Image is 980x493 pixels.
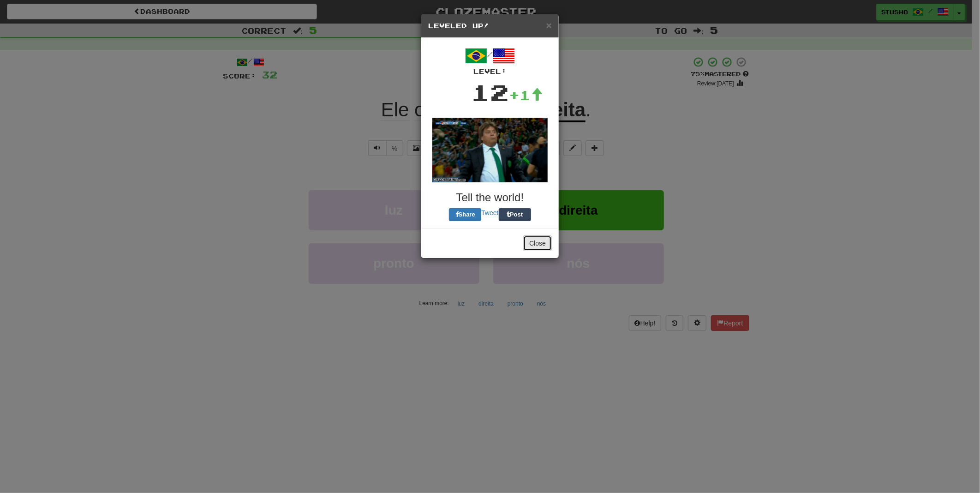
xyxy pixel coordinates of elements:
h3: Tell the world! [428,192,552,204]
button: Post [499,208,531,221]
div: / [428,45,552,76]
div: +1 [509,86,543,104]
div: Level: [428,67,552,76]
img: soccer-coach-305de1daf777ce53eb89c6f6bc29008043040bc4dbfb934f710cb4871828419f.gif [432,118,548,182]
a: Tweet [481,209,498,216]
div: 12 [471,76,509,108]
button: Close [523,235,552,251]
button: Close [546,20,552,30]
h5: Leveled Up! [428,21,552,30]
span: × [546,20,552,30]
button: Share [449,208,481,221]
